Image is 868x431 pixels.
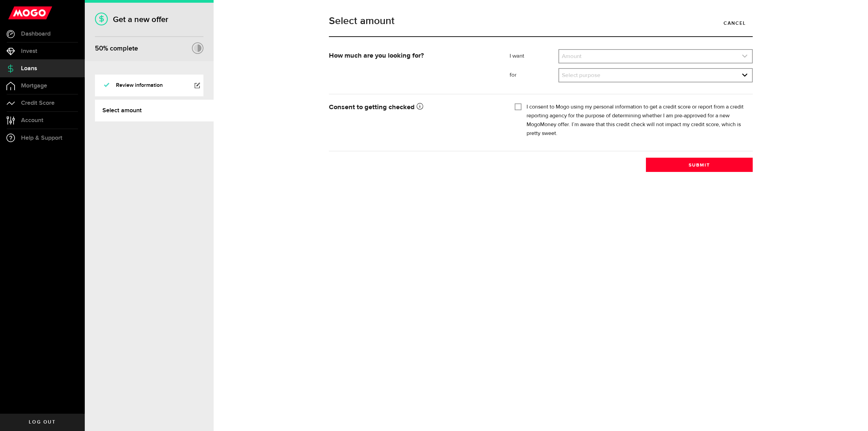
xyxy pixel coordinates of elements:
[21,83,47,89] span: Mortgage
[95,44,103,53] span: 50
[717,16,753,30] a: Cancel
[646,158,753,172] button: Submit
[559,50,752,63] a: expand select
[329,52,424,59] strong: How much are you looking for?
[559,69,752,82] a: expand select
[329,104,423,111] strong: Consent to getting checked
[21,135,62,141] span: Help & Support
[510,71,558,79] label: for
[21,117,43,123] span: Account
[21,31,51,37] span: Dashboard
[510,52,558,60] label: I want
[515,103,521,110] input: I consent to Mogo using my personal information to get a credit score or report from a credit rep...
[21,48,37,54] span: Invest
[21,65,37,72] span: Loans
[5,3,26,23] button: Open LiveChat chat widget
[21,100,55,106] span: Credit Score
[29,420,56,425] span: Log out
[95,15,203,24] h1: Get a new offer
[329,16,753,26] h1: Select amount
[95,75,203,96] a: Review information
[527,103,748,138] label: I consent to Mogo using my personal information to get a credit score or report from a credit rep...
[95,42,138,55] div: % complete
[95,100,214,121] a: Select amount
